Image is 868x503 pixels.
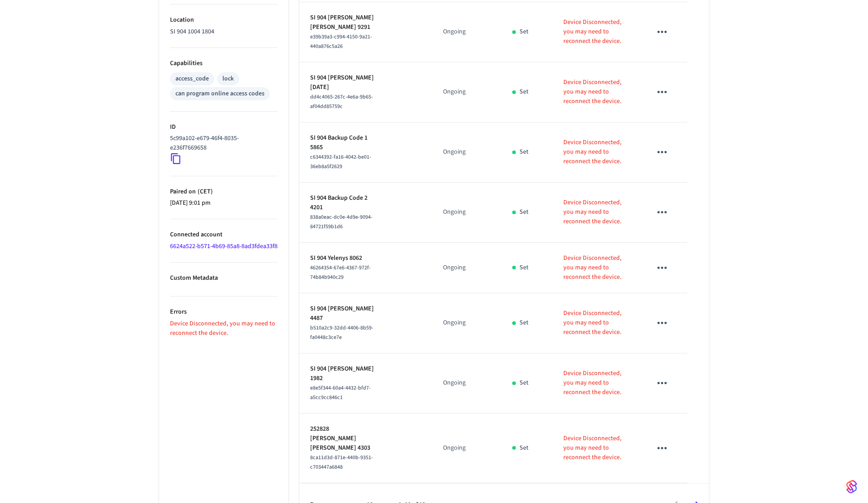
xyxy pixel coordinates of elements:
p: Device Disconnected, you may need to reconnect the device. [563,18,629,46]
span: 8ca11d3d-871e-440b-9351-c703447a6848 [310,454,373,471]
div: can program online access codes [175,89,264,99]
p: SI 904 [PERSON_NAME] 4487 [310,304,374,323]
span: e39b39a3-c994-4150-9a21-440a876c5a26 [310,33,372,50]
span: 46264354-67e6-4367-972f-74b84b940c29 [310,264,371,281]
p: Capabilities [170,59,278,68]
p: Set [519,207,528,217]
p: Paired on [170,187,278,197]
p: Device Disconnected, you may need to reconnect the device. [563,254,629,282]
td: Ongoing [432,2,501,62]
p: Device Disconnected, you may need to reconnect the device. [563,198,629,226]
div: access_code [175,74,209,84]
p: 5c99a102-e679-46f4-8035-e236f7669658 [170,134,274,153]
p: Device Disconnected, you may need to reconnect the device. [563,434,629,462]
p: Set [519,27,528,37]
td: Ongoing [432,122,501,183]
p: SI 904 [PERSON_NAME] [PERSON_NAME] 9291 [310,13,374,32]
a: 6624a522-b571-4b69-85a8-8ad3fdea33f8 [170,242,278,251]
p: 252828 [PERSON_NAME] [PERSON_NAME] 4303 [310,424,374,453]
p: Set [519,378,528,388]
img: SeamLogoGradient.69752ec5.svg [846,479,857,494]
p: Set [519,147,528,157]
td: Ongoing [432,243,501,293]
td: Ongoing [432,62,501,122]
p: Set [519,263,528,273]
td: Ongoing [432,353,501,414]
p: Device Disconnected, you may need to reconnect the device. [170,319,278,338]
span: e8e5f344-60a4-4432-bfd7-a5cc9cc846c1 [310,384,371,401]
span: dd4c4065-267c-4e6a-9b65-af04dd85759c [310,93,373,110]
p: Device Disconnected, you may need to reconnect the device. [563,369,629,397]
td: Ongoing [432,183,501,243]
p: Location [170,15,278,25]
p: Connected account [170,230,278,240]
p: Device Disconnected, you may need to reconnect the device. [563,138,629,166]
p: Device Disconnected, you may need to reconnect the device. [563,78,629,106]
p: Custom Metadata [170,273,278,283]
p: [DATE] 9:01 pm [170,198,278,208]
p: Device Disconnected, you may need to reconnect the device. [563,309,629,337]
td: Ongoing [432,414,501,483]
td: Ongoing [432,293,501,353]
p: Set [519,87,528,97]
span: ( CET ) [196,187,213,196]
span: 838a0eac-dc0e-4d9e-9094-84721f59b1d6 [310,213,373,230]
p: SI 904 [PERSON_NAME] 1982 [310,364,374,383]
div: lock [222,74,234,84]
p: SI 904 Yelenys 8062 [310,254,374,263]
span: b510a2c9-32dd-4406-8b59-fa0448c3ce7e [310,324,373,341]
p: Set [519,443,528,453]
p: SI 904 [PERSON_NAME][DATE] [310,73,374,92]
p: ID [170,122,278,132]
p: SI 904 1004 1804 [170,27,278,37]
p: Errors [170,307,278,317]
p: SI 904 Backup Code 1 5865 [310,133,374,152]
p: Set [519,318,528,328]
span: c6344392-fa16-4042-be01-36eb8a5f2629 [310,153,371,170]
p: SI 904 Backup Code 2 4201 [310,193,374,212]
